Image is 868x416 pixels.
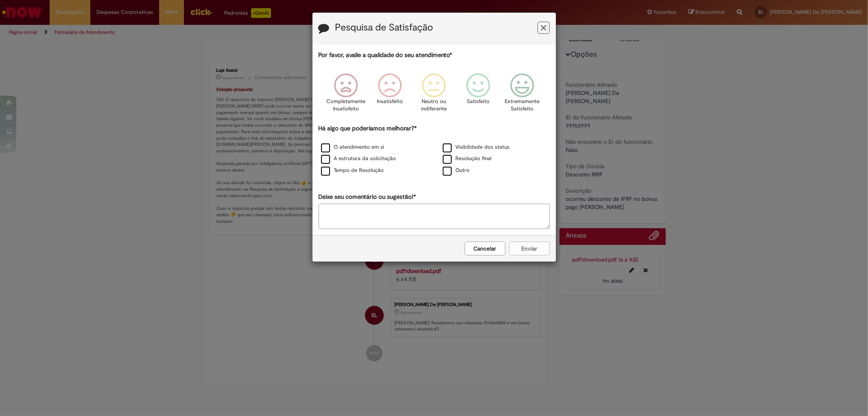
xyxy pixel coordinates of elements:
div: Neutro ou indiferente [413,67,455,123]
p: Completamente Insatisfeito [326,98,365,113]
div: Extremamente Satisfeito [501,67,543,123]
p: Insatisfeito [377,98,403,106]
label: Deixe seu comentário ou sugestão!* [319,193,416,201]
div: Insatisfeito [369,67,411,123]
div: Completamente Insatisfeito [325,67,367,123]
label: A estrutura da solicitação [321,155,396,163]
label: Outro [443,167,470,174]
div: Há algo que poderíamos melhorar?* [319,124,550,177]
label: O atendimento em si [321,143,385,151]
label: Por favor, avalie a qualidade do seu atendimento* [319,51,453,59]
div: Satisfeito [457,67,499,123]
label: Tempo de Resolução [321,167,384,174]
p: Extremamente Satisfeito [505,98,540,113]
label: Pesquisa de Satisfação [335,22,433,33]
p: Satisfeito [467,98,490,106]
button: Cancelar [465,242,505,255]
label: Resolução final [443,155,492,163]
p: Neutro ou indiferente [419,98,448,113]
label: Visibilidade dos status [443,143,510,151]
